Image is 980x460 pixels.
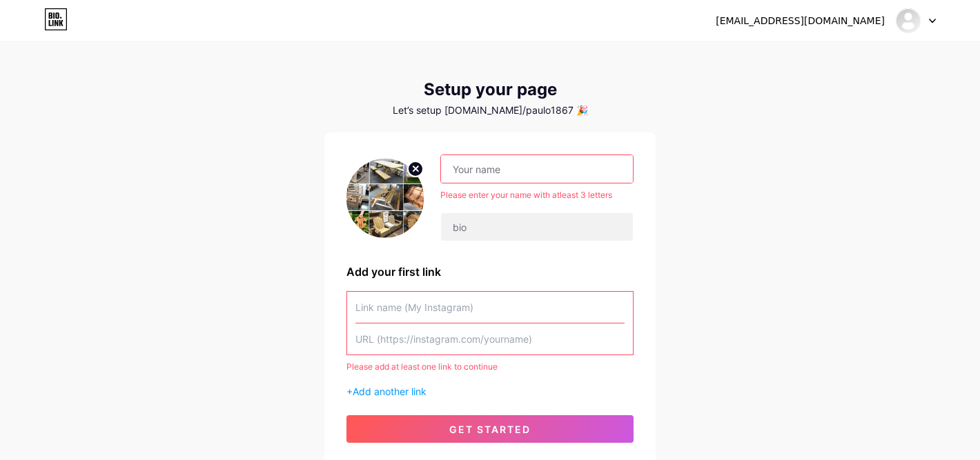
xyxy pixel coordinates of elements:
[441,213,633,241] input: bio
[346,361,634,373] div: Please add at least one link to continue
[440,189,634,201] div: Please enter your name with atleast 3 letters
[346,159,424,238] img: profile pic
[346,263,634,280] div: Add your first link
[346,415,634,443] button: get started
[355,323,625,354] input: URL (https://instagram.com/yourname)
[716,14,885,28] div: [EMAIL_ADDRESS][DOMAIN_NAME]
[355,292,625,323] input: Link name (My Instagram)
[346,384,634,399] div: +
[324,80,656,99] div: Setup your page
[324,105,656,116] div: Let’s setup [DOMAIN_NAME]/paulo1867 🎉
[353,386,427,397] span: Add another link
[449,423,531,435] span: get started
[441,155,633,183] input: Your name
[895,8,921,34] img: paulo1867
